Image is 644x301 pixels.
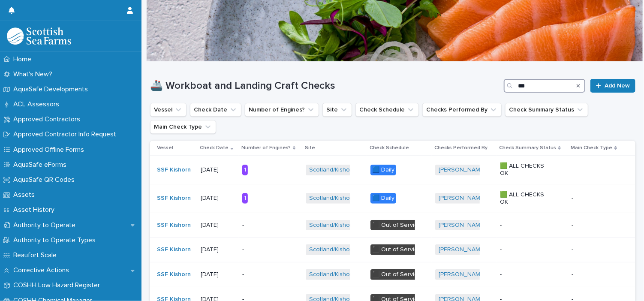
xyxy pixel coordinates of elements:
p: 🟩 ALL CHECKS OK [500,191,554,206]
p: - [500,246,554,253]
p: [DATE] [201,246,235,253]
p: Beaufort Scale [10,251,63,259]
tr: SSF Kishorn [DATE]-Scotland/Kishorn Shared Shorebase ⬛️ Out of Service[PERSON_NAME] --- [150,262,635,287]
a: SSF Kishorn [157,222,191,229]
tr: SSF Kishorn [DATE]-Scotland/Kishorn Shared Shorebase ⬛️ Out of Service[PERSON_NAME] --- [150,213,635,238]
p: - [572,220,575,229]
tr: SSF Kishorn [DATE]1Scotland/Kishorn Shared Shorebase 🟦 Daily[PERSON_NAME] 🟩 ALL CHECKS OK-- [150,156,635,184]
img: bPIBxiqnSb2ggTQWdOVV [7,27,71,45]
p: Check Summary Status [499,143,556,153]
div: ⬛️ Out of Service [370,220,423,231]
a: SSF Kishorn [157,246,191,253]
p: [DATE] [201,222,235,229]
a: Scotland/Kishorn Shared Shorebase [309,166,410,174]
p: COSHH Low Hazard Register [10,281,107,289]
p: Site [305,143,315,153]
div: 🟦 Daily [370,165,396,175]
h1: 🚢 Workboat and Landing Craft Checks [150,80,500,92]
p: Main Check Type [571,143,612,153]
p: - [572,269,575,278]
div: 🟦 Daily [370,193,396,204]
a: [PERSON_NAME] [439,271,485,278]
a: Scotland/Kishorn Shared Shorebase [309,195,410,202]
p: - [242,246,296,253]
button: Check Summary Status [505,103,588,117]
a: [PERSON_NAME] [439,246,485,253]
p: Approved Contractor Info Request [10,130,123,138]
p: - [572,193,575,202]
p: [DATE] [201,271,235,278]
p: - [572,165,575,174]
button: Number of Engines? [245,103,319,117]
p: What's New? [10,70,59,78]
button: Checks Performed By [422,103,502,117]
input: Search [504,79,585,93]
a: [PERSON_NAME] [439,166,485,174]
p: - [500,271,554,278]
a: Scotland/Kishorn Shared Shorebase [309,222,410,229]
p: ACL Assessors [10,100,66,108]
p: AquaSafe eForms [10,161,73,169]
a: Scotland/Kishorn Shared Shorebase [309,246,410,253]
p: AquaSafe QR Codes [10,176,81,184]
a: [PERSON_NAME] [439,195,485,202]
p: Corrective Actions [10,266,76,274]
p: [DATE] [201,195,235,202]
p: Check Schedule [370,143,409,153]
p: Assets [10,191,42,199]
a: SSF Kishorn [157,166,191,174]
p: Check Date [200,143,229,153]
a: SSF Kishorn [157,195,191,202]
p: - [500,222,554,229]
p: Asset History [10,206,61,214]
a: SSF Kishorn [157,271,191,278]
a: Add New [590,79,635,93]
p: - [242,271,296,278]
tr: SSF Kishorn [DATE]1Scotland/Kishorn Shared Shorebase 🟦 Daily[PERSON_NAME] 🟩 ALL CHECKS OK-- [150,184,635,213]
p: Authority to Operate [10,221,82,229]
div: 1 [242,165,248,175]
p: Number of Engines? [241,143,291,153]
div: ⬛️ Out of Service [370,244,423,255]
button: Site [322,103,352,117]
p: Approved Offline Forms [10,146,91,154]
span: Add New [605,83,630,89]
p: Authority to Operate Types [10,236,102,244]
p: AquaSafe Developments [10,85,95,93]
tr: SSF Kishorn [DATE]-Scotland/Kishorn Shared Shorebase ⬛️ Out of Service[PERSON_NAME] --- [150,238,635,262]
a: [PERSON_NAME] [439,222,485,229]
button: Vessel [150,103,187,117]
p: [DATE] [201,166,235,174]
button: Check Date [190,103,241,117]
p: Vessel [157,143,173,153]
a: Scotland/Kishorn Shared Shorebase [309,271,410,278]
button: Main Check Type [150,120,216,134]
p: Approved Contractors [10,115,87,123]
p: - [242,222,296,229]
p: 🟩 ALL CHECKS OK [500,163,554,177]
p: - [572,244,575,253]
div: ⬛️ Out of Service [370,269,423,280]
button: Check Schedule [355,103,419,117]
div: 1 [242,193,248,204]
p: Home [10,55,38,63]
p: Checks Performed By [434,143,488,153]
